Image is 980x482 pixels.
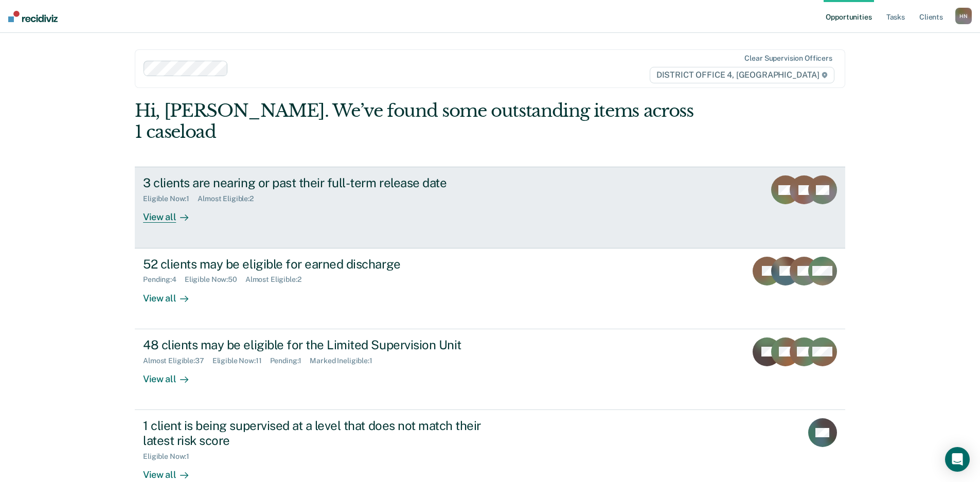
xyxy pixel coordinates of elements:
[955,8,972,24] button: HN
[143,337,504,352] div: 48 clients may be eligible for the Limited Supervision Unit
[143,203,201,223] div: View all
[270,356,310,365] div: Pending : 1
[955,8,972,24] div: H N
[135,167,845,248] a: 3 clients are nearing or past their full-term release dateEligible Now:1Almost Eligible:2View all
[245,275,310,284] div: Almost Eligible : 2
[744,54,832,63] div: Clear supervision officers
[143,452,198,461] div: Eligible Now : 1
[143,460,201,480] div: View all
[143,365,201,385] div: View all
[143,418,504,448] div: 1 client is being supervised at a level that does not match their latest risk score
[135,248,845,329] a: 52 clients may be eligible for earned dischargePending:4Eligible Now:50Almost Eligible:2View all
[143,284,201,304] div: View all
[143,275,185,284] div: Pending : 4
[8,11,58,22] img: Recidiviz
[198,194,262,203] div: Almost Eligible : 2
[143,175,504,190] div: 3 clients are nearing or past their full-term release date
[143,194,198,203] div: Eligible Now : 1
[650,67,834,83] span: DISTRICT OFFICE 4, [GEOGRAPHIC_DATA]
[945,447,970,472] div: Open Intercom Messenger
[143,356,212,365] div: Almost Eligible : 37
[212,356,270,365] div: Eligible Now : 11
[185,275,245,284] div: Eligible Now : 50
[143,257,504,272] div: 52 clients may be eligible for earned discharge
[135,329,845,410] a: 48 clients may be eligible for the Limited Supervision UnitAlmost Eligible:37Eligible Now:11Pendi...
[135,100,703,142] div: Hi, [PERSON_NAME]. We’ve found some outstanding items across 1 caseload
[310,356,380,365] div: Marked Ineligible : 1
